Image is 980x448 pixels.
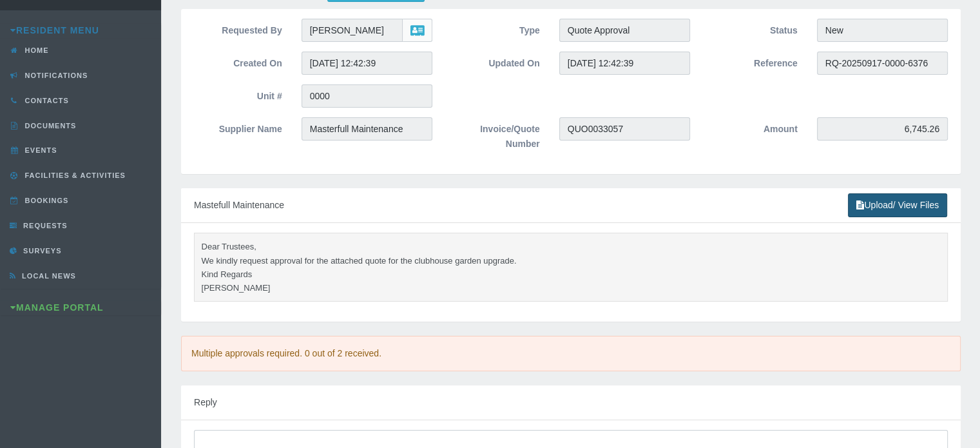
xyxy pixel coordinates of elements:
[22,197,69,204] span: Bookings
[194,233,948,302] pre: Dear Trustees, We kindly request approval for the attached quote for the clubhouse garden upgrade...
[442,52,550,71] label: Updated On
[22,146,57,154] span: Events
[442,117,550,151] label: Invoice/Quote Number
[19,272,76,280] span: Local News
[22,72,88,79] span: Notifications
[181,385,961,420] div: Reply
[442,19,550,38] label: Type
[184,19,292,38] label: Requested By
[700,19,807,38] label: Status
[184,117,292,137] label: Supplier Name
[700,52,807,71] label: Reference
[10,302,104,313] a: Manage Portal
[10,25,99,35] a: Resident Menu
[20,247,61,255] span: Surveys
[20,222,68,229] span: Requests
[848,193,947,217] a: Upload/ View Files
[22,122,77,130] span: Documents
[184,52,292,71] label: Created On
[181,336,961,371] div: Multiple approvals required. 0 out of 2 received.
[184,84,292,104] label: Unit #
[22,171,126,179] span: Facilities & Activities
[181,188,961,223] div: Mastefull Maintenance
[22,46,49,54] span: Home
[700,117,807,137] label: Amount
[22,97,69,104] span: Contacts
